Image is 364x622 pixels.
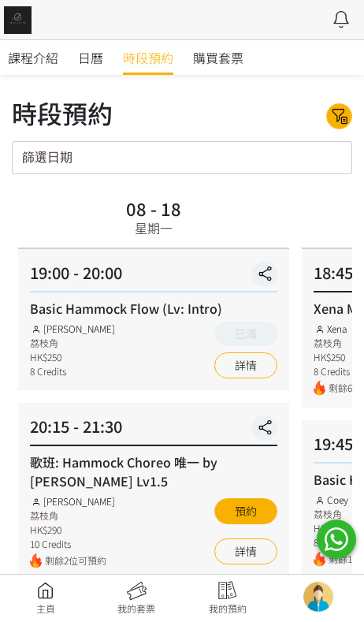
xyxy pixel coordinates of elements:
[12,94,113,132] div: 時段預約
[126,199,181,217] div: 08 - 18
[30,523,115,537] div: HK$290
[123,40,173,75] a: 時段預約
[123,48,173,67] span: 時段預約
[314,381,325,396] img: fire.png
[30,494,115,508] div: [PERSON_NAME]
[214,538,277,564] a: 詳情
[30,415,277,446] div: 20:15 - 21:30
[30,299,277,318] div: Basic Hammock Flow (Lv: Intro)
[214,322,277,346] button: 已滿
[45,553,115,568] span: 剩餘2位可預約
[30,322,115,336] div: [PERSON_NAME]
[30,261,277,292] div: 19:00 - 20:00
[78,48,103,67] span: 日曆
[30,553,42,568] img: fire.png
[135,218,173,237] div: 星期一
[314,552,325,567] img: fire.png
[193,48,243,67] span: 購買套票
[214,352,277,378] a: 詳情
[8,40,58,75] a: 課程介紹
[30,364,115,378] div: 8 Credits
[193,40,243,75] a: 購買套票
[30,336,115,350] div: 荔枝角
[30,350,115,364] div: HK$250
[12,141,352,174] input: 篩選日期
[78,40,103,75] a: 日曆
[30,537,115,551] div: 10 Credits
[214,498,277,524] button: 預約
[8,48,58,67] span: 課程介紹
[30,453,277,490] div: 歌班: Hammock Choreo 唯一 by [PERSON_NAME] Lv1.5
[30,508,115,523] div: 荔枝角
